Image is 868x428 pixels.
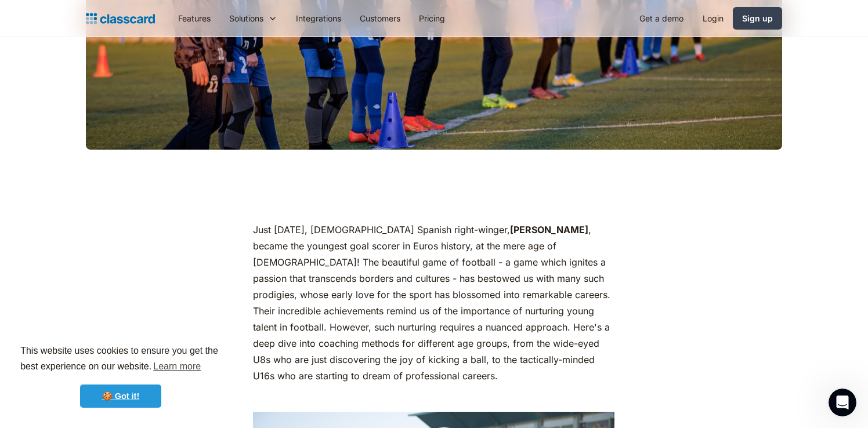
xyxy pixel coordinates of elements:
div: Sign up [742,12,773,24]
div: Solutions [229,12,263,24]
p: ‍ [253,390,614,406]
a: home [86,10,155,27]
span: This website uses cookies to ensure you get the best experience on our website. [20,344,221,375]
a: Features [169,5,220,31]
a: dismiss cookie message [80,385,161,408]
a: Integrations [287,5,350,31]
strong: [PERSON_NAME] [510,224,588,235]
div: Solutions [220,5,287,31]
iframe: Intercom live chat [829,389,856,416]
a: Customers [350,5,410,31]
div: cookieconsent [9,333,232,419]
a: Sign up [733,7,782,30]
a: learn more about cookies [151,358,202,375]
a: Get a demo [630,5,693,31]
a: Login [693,5,733,31]
p: Just [DATE], [DEMOGRAPHIC_DATA] Spanish right-winger, , became the youngest goal scorer in Euros ... [253,222,614,384]
a: Pricing [410,5,454,31]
